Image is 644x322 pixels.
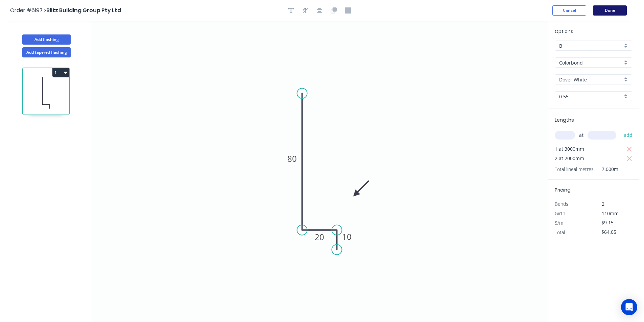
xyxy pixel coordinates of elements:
span: Options [555,28,573,35]
span: Total lineal metres [555,165,594,174]
input: Thickness [559,93,622,100]
button: Done [593,5,627,16]
svg: 0 [91,21,548,322]
span: 7.000m [594,165,618,174]
input: Price level [559,42,622,49]
span: Bends [555,201,568,207]
button: 1 [52,68,69,77]
div: Open Intercom Messenger [621,299,637,315]
tspan: 80 [287,153,297,164]
button: Add tapered flashing [22,47,71,57]
tspan: 10 [342,231,352,242]
span: $/m [555,220,563,226]
span: Total [555,229,565,236]
span: Order #6197 > [10,6,46,14]
span: 2 at 2000mm [555,154,584,163]
span: at [579,130,583,140]
button: add [620,129,636,141]
input: Material [559,59,622,66]
span: 1 at 3000mm [555,144,584,154]
span: Pricing [555,187,571,193]
button: Cancel [552,5,586,16]
span: Lengths [555,117,574,123]
tspan: 20 [315,231,324,243]
span: 110mm [602,210,619,217]
input: Colour [559,76,622,83]
button: Add flashing [22,34,71,45]
span: Blitz Building Group Pty Ltd [46,6,121,14]
span: 2 [602,201,604,207]
span: Girth [555,210,565,217]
